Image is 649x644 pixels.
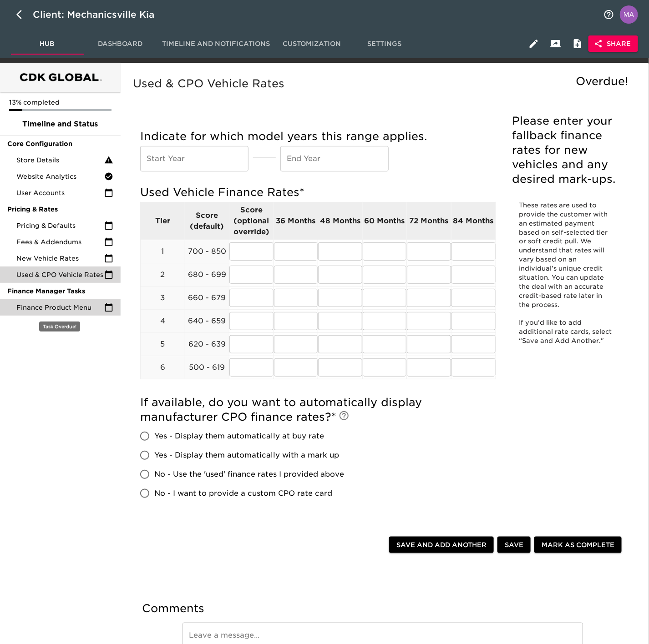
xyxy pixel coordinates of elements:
span: Yes - Display them automatically with a mark up [154,450,339,461]
span: Finance Manager Tasks [7,287,113,296]
p: 48 Months [318,216,362,226]
span: User Accounts [16,188,104,197]
span: Pricing & Rates [7,205,113,214]
span: Overdue! [576,75,628,88]
span: If you’d like to add additional rate cards, select “Save and Add Another." [519,319,614,344]
span: Used & CPO Vehicle Rates [16,270,104,279]
button: Save and Add Another [389,537,494,553]
span: Customization [281,38,343,50]
span: Share [596,38,631,50]
p: 700 - 850 [185,246,229,257]
button: Share [588,35,638,52]
span: Save and Add Another [396,539,487,551]
span: Finance Product Menu [16,303,104,312]
p: 500 - 619 [185,362,229,373]
span: Fees & Addendums [16,237,104,247]
p: 680 - 699 [185,269,229,280]
button: Edit Hub [523,33,545,55]
h5: Used & CPO Vehicle Rates [133,76,633,91]
span: Mark as Complete [542,539,614,551]
button: Internal Notes and Comments [567,33,588,55]
p: 36 Months [274,216,318,226]
p: Score (default) [185,210,229,232]
span: No - I want to provide a custom CPO rate card [154,488,332,499]
span: Core Configuration [7,139,113,148]
p: 6 [141,362,185,373]
p: Tier [141,216,185,226]
span: Website Analytics [16,172,104,181]
span: New Vehicle Rates [16,254,104,263]
p: 72 Months [407,216,451,226]
p: 2 [141,269,185,280]
button: Client View [545,33,567,55]
p: 640 - 659 [185,316,229,327]
span: Save [505,539,523,551]
span: Timeline and Status [7,119,113,130]
span: These rates are used to provide the customer with an estimated payment based on self-selected tie... [519,201,610,308]
span: Hub [16,38,78,50]
p: 660 - 679 [185,292,229,303]
div: Client: Mechanicsville Kia [33,7,167,22]
h5: Please enter your fallback finance rates for new vehicles and any desired mark-ups. [512,114,620,186]
p: 5 [141,339,185,350]
span: Store Details [16,156,104,165]
p: 620 - 639 [185,339,229,350]
p: 13% completed [9,98,112,107]
p: 3 [141,292,185,303]
button: Mark as Complete [534,537,622,553]
button: Save [497,537,531,553]
h5: If available, do you want to automatically display manufacturer CPO finance rates? [140,395,496,424]
p: 84 Months [451,216,496,226]
p: 60 Months [363,216,407,226]
span: Pricing & Defaults [16,221,104,230]
span: Timeline and Notifications [162,38,270,50]
span: Settings [354,38,416,50]
span: Yes - Display them automatically at buy rate [154,431,324,442]
h5: Indicate for which model years this range applies. [140,129,496,144]
h5: Used Vehicle Finance Rates [140,185,496,200]
span: No - Use the 'used' finance rates I provided above [154,469,344,480]
p: Score (optional override) [229,205,274,237]
p: 4 [141,316,185,327]
p: 1 [141,246,185,257]
h5: Comments [142,601,624,616]
span: Dashboard [89,38,151,50]
img: Profile [620,5,638,24]
button: notifications [598,4,620,25]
